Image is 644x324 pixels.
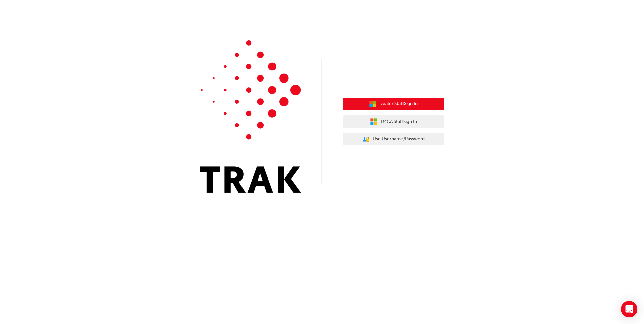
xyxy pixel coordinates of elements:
[343,98,444,110] button: Dealer StaffSign In
[200,40,301,193] img: Trak
[343,115,444,128] button: TMCA StaffSign In
[379,100,418,108] span: Dealer Staff Sign In
[343,133,444,146] button: Use Username/Password
[621,301,637,317] div: Open Intercom Messenger
[373,135,425,143] span: Use Username/Password
[380,118,417,126] span: TMCA Staff Sign In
